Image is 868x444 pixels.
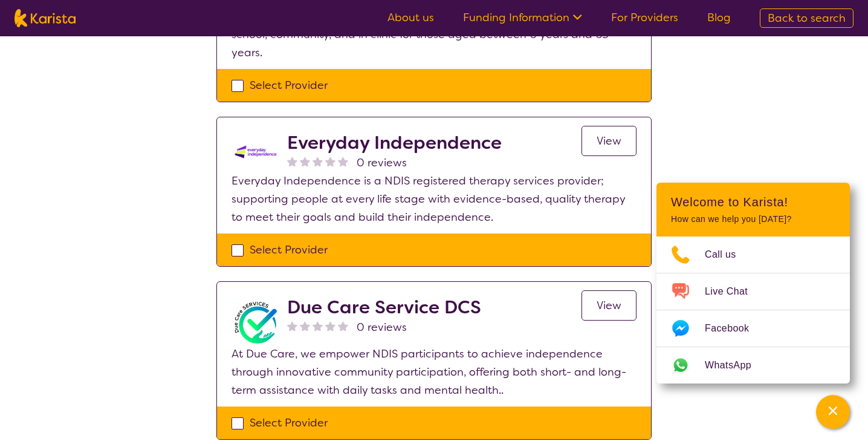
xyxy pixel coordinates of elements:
[287,321,297,331] img: nonereviewstar
[581,126,636,156] a: View
[232,296,280,345] img: ppxf38cnarih3decgaop.png
[232,345,636,399] p: At Due Care, we empower NDIS participants to achieve independence through innovative community pa...
[656,183,850,384] div: Channel Menu
[313,156,323,166] img: nonereviewstar
[325,321,335,331] img: nonereviewstar
[705,356,766,374] span: WhatsApp
[325,156,335,166] img: nonereviewstar
[15,9,76,27] img: Karista logo
[287,156,297,166] img: nonereviewstar
[338,156,348,166] img: nonereviewstar
[387,10,434,25] a: About us
[597,298,621,313] span: View
[816,395,850,429] button: Channel Menu
[611,10,678,25] a: For Providers
[581,290,636,321] a: View
[671,214,835,224] p: How can we help you [DATE]?
[287,132,502,154] h2: Everyday Independence
[656,237,850,384] ul: Choose channel
[338,321,348,331] img: nonereviewstar
[671,195,835,209] h2: Welcome to Karista!
[768,11,846,25] span: Back to search
[705,282,762,301] span: Live Chat
[357,318,407,336] span: 0 reviews
[656,347,850,384] a: Web link opens in a new tab.
[357,154,407,172] span: 0 reviews
[300,321,310,331] img: nonereviewstar
[463,10,582,25] a: Funding Information
[232,172,636,226] p: Everyday Independence is a NDIS registered therapy services provider; supporting people at every ...
[300,156,310,166] img: nonereviewstar
[705,246,751,264] span: Call us
[760,8,853,28] a: Back to search
[707,10,731,25] a: Blog
[232,132,280,172] img: kdssqoqrr0tfqzmv8ac0.png
[313,321,323,331] img: nonereviewstar
[287,296,481,318] h2: Due Care Service DCS
[705,319,763,338] span: Facebook
[597,134,621,148] span: View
